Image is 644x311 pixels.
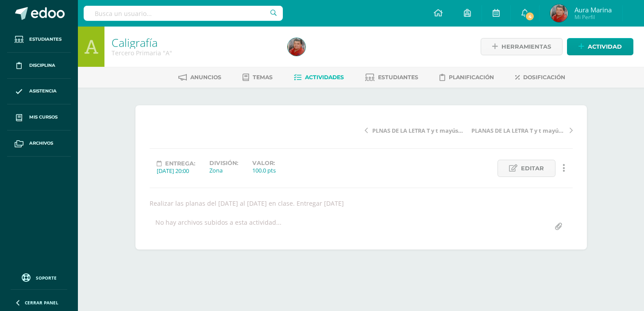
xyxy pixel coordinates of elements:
span: Aura Marina [575,5,612,14]
div: Tercero Primaria 'A' [112,49,277,57]
a: Actividades [294,70,344,84]
a: Planificación [440,70,494,84]
span: Editar [521,160,544,177]
a: Anuncios [178,70,221,84]
a: Temas [243,70,273,84]
a: Disciplina [7,53,71,79]
input: Busca un usuario... [84,6,283,21]
span: Planificación [449,74,494,81]
a: PLANAS DE LA LETRA T y t mayúscula y minúscula [469,126,573,134]
div: [DATE] 20:00 [157,167,195,175]
a: Dosificación [515,70,565,84]
img: 52c4e10a43039416a1d309c3471db499.png [550,4,568,22]
span: Herramientas [501,38,551,55]
a: Herramientas [481,38,563,55]
span: Mis cursos [29,114,58,121]
span: Estudiantes [29,36,62,43]
span: Soporte [36,275,57,281]
span: Cerrar panel [25,299,58,306]
div: 100.0 pts [252,166,276,174]
span: Mi Perfil [575,13,612,21]
label: División: [209,160,238,166]
a: Archivos [7,131,71,157]
span: Actividades [305,74,344,81]
a: Actividad [567,38,633,55]
span: 4 [525,12,535,21]
a: Caligrafía [112,35,158,50]
span: Estudiantes [378,74,418,81]
span: PLNAS DE LA LETRA T y t mayúscula y minúscula [372,127,466,134]
span: Archivos [29,140,53,147]
div: No hay archivos subidos a esta actividad... [155,218,282,235]
a: Asistencia [7,79,71,105]
span: Temas [253,74,273,81]
span: Asistencia [29,88,57,95]
a: PLNAS DE LA LETRA T y t mayúscula y minúscula [365,126,469,134]
a: Soporte [11,271,67,283]
span: Disciplina [29,62,55,69]
h1: Caligrafía [112,36,277,49]
a: Mis cursos [7,104,71,131]
a: Estudiantes [7,27,71,53]
a: Estudiantes [365,70,418,84]
span: Anuncios [190,74,221,81]
span: Entrega: [165,160,195,167]
span: Actividad [588,38,622,55]
label: Valor: [252,160,276,166]
div: Realizar las planas del [DATE] al [DATE] en clase. Entregar [DATE] [146,199,576,207]
img: 52c4e10a43039416a1d309c3471db499.png [288,38,305,56]
span: PLANAS DE LA LETRA T y t mayúscula y minúscula [471,127,565,134]
div: Zona [209,166,238,174]
span: Dosificación [523,74,565,81]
